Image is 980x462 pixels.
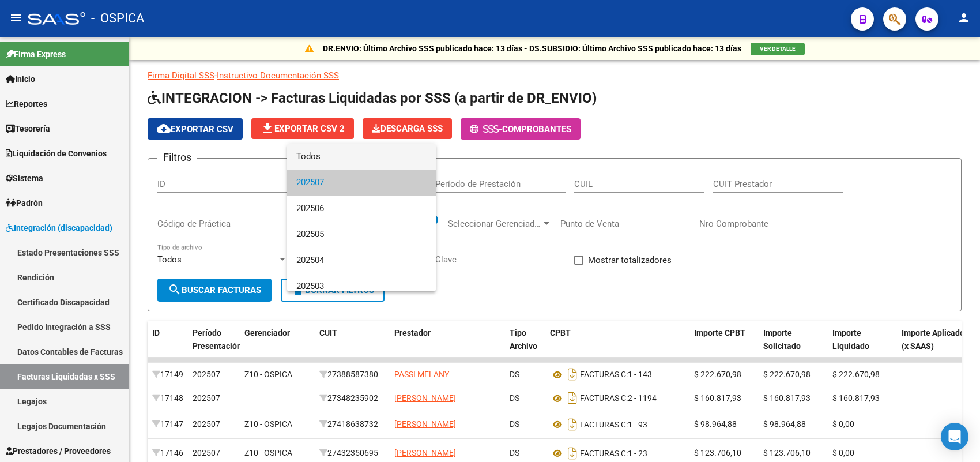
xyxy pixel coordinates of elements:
div: Open Intercom Messenger [941,423,968,450]
span: 202506 [296,196,427,221]
span: 202507 [296,170,427,196]
span: 202505 [296,221,427,247]
span: 202503 [296,273,427,299]
span: 202504 [296,247,427,273]
span: Todos [296,144,427,170]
